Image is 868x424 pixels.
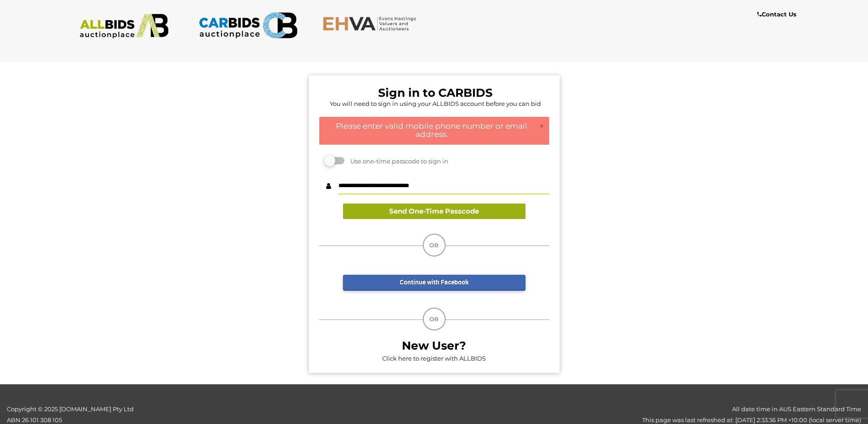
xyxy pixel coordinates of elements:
[423,234,446,256] div: OR
[402,339,466,352] b: New User?
[324,122,544,139] h4: Please enter valid mobile phone number or email address.
[539,122,544,131] a: ×
[346,157,448,165] span: Use one-time passcode to sign in
[198,9,297,42] img: CARBIDS.com.au
[343,204,525,220] button: Send One-Time Passcode
[757,10,796,18] b: Contact Us
[343,275,525,291] a: Continue with Facebook
[322,16,421,31] img: EHVA.com.au
[757,9,799,20] a: Contact Us
[378,86,493,99] b: Sign in to CARBIDS
[382,355,486,362] a: Click here to register with ALLBIDS
[322,100,549,107] h5: You will need to sign in using your ALLBIDS account before you can bid
[423,308,446,330] div: OR
[75,14,174,39] img: ALLBIDS.com.au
